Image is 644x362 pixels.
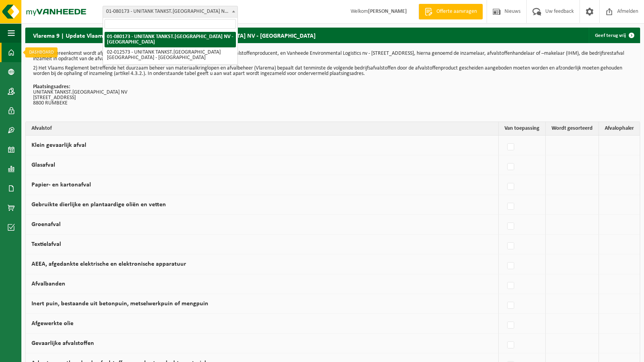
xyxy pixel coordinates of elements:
[25,28,323,43] h2: Vlarema 9 | Update Vlaamse wetgeving - UNITANK TANKST.[GEOGRAPHIC_DATA] NV - [GEOGRAPHIC_DATA]
[31,301,208,307] label: Inert puin, bestaande uit betonpuin, metselwerkpuin of mengpuin
[26,122,499,136] th: Afvalstof
[31,340,94,346] label: Gevaarlijke afvalstoffen
[31,221,61,228] label: Groenafval
[435,8,479,16] span: Offerte aanvragen
[499,122,546,136] th: Van toepassing
[31,142,86,148] label: Klein gevaarlijk afval
[33,66,632,77] p: 2) Het Vlaams Reglement betreffende het duurzaam beheer van materiaalkringlopen en afvalbeheer (V...
[546,122,599,136] th: Wordt gesorteerd
[31,261,186,267] label: AEEA, afgedankte elektrische en elektronische apparatuur
[589,28,639,43] a: Geef terug vrij
[31,320,73,327] label: Afgewerkte olie
[31,182,91,188] label: Papier- en kartonafval
[31,202,166,208] label: Gebruikte dierlijke en plantaardige oliën en vetten
[419,4,483,19] a: Offerte aanvragen
[33,51,632,62] p: 1) Deze overeenkomst wordt afgesloten tussen ondervermelde partij, hierna genoemd de afvalstoffen...
[31,162,55,168] label: Glasafval
[105,47,236,63] li: 02-012573 - UNITANK TANKST.[GEOGRAPHIC_DATA] [GEOGRAPHIC_DATA] - [GEOGRAPHIC_DATA]
[368,9,407,14] strong: [PERSON_NAME]
[31,241,61,247] label: Textielafval
[599,122,640,136] th: Afvalophaler
[103,6,238,17] span: 01-080173 - UNITANK TANKST.BELGIUM NV - KUURNE
[33,84,70,90] strong: Plaatsingsadres:
[33,84,632,106] p: UNITANK TANKST.[GEOGRAPHIC_DATA] NV [STREET_ADDRESS] 8800 RUMBEKE
[105,32,236,47] li: 01-080173 - UNITANK TANKST.[GEOGRAPHIC_DATA] NV - [GEOGRAPHIC_DATA]
[31,281,65,287] label: Afvalbanden
[103,6,237,17] span: 01-080173 - UNITANK TANKST.BELGIUM NV - KUURNE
